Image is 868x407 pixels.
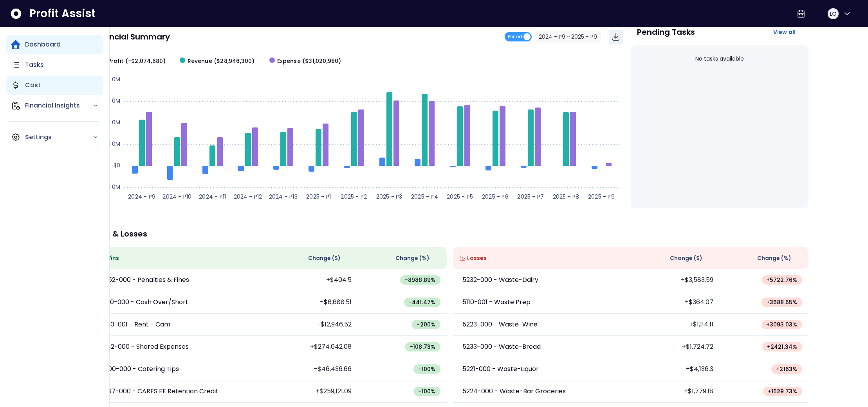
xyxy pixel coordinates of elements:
[106,140,120,148] text: $1.0M
[277,57,341,65] span: Expense ($31,020,980)
[25,81,41,90] p: Cost
[482,193,509,201] text: 2025 - P6
[411,193,438,201] text: 2025 - P4
[462,320,538,329] p: 5223-000 - Waste-Wine
[767,25,802,39] button: View all
[462,275,538,285] p: 5232-000 - Waste-Dairy
[508,32,522,41] span: Period
[269,336,358,358] td: +$274,642.08
[462,364,539,374] p: 5221-000 - Waste-Liquor
[162,193,191,201] text: 2024 - P10
[588,193,614,201] text: 2025 - P9
[670,254,702,262] span: Change ( $ )
[376,193,402,201] text: 2025 - P3
[108,57,166,65] span: Profit (-$2,074,680)
[467,254,487,262] span: Losses
[637,28,695,36] p: Pending Tasks
[269,358,358,380] td: -$46,436.66
[417,321,435,328] span: -200 %
[462,342,541,351] p: 5233-000 - Waste-Bread
[233,193,262,201] text: 2024 - P12
[631,291,720,314] td: +$364.07
[631,380,720,403] td: +$1,779.18
[25,101,93,110] p: Financial Insights
[552,193,579,201] text: 2025 - P8
[306,193,331,201] text: 2025 - P1
[757,254,791,262] span: Change (%)
[631,314,720,336] td: +$1,114.11
[199,193,226,201] text: 2024 - P11
[128,193,155,201] text: 2024 - P9
[93,33,170,41] p: Financial Summary
[29,7,96,21] span: Profit Assist
[631,336,720,358] td: +$1,724.72
[768,387,798,395] span: + 1629.73 %
[773,28,796,36] span: View all
[776,365,797,373] span: + 2163 %
[101,387,218,396] p: 7297-000 - CARES EE Retention Credit
[462,387,566,396] p: 5224-000 - Waste-Bar Groceries
[113,161,120,169] text: $0
[101,275,189,285] p: 7252-000 - Penalties & Fines
[101,320,170,329] p: 7160-001 - Rent - Cam
[830,10,836,18] span: LC
[517,193,544,201] text: 2025 - P7
[308,254,341,262] span: Change ( $ )
[101,364,179,374] p: 7300-000 - Catering Tips
[418,387,435,395] span: -100 %
[269,193,297,201] text: 2024 - P13
[462,298,531,307] p: 5110-001 - Waste Prep
[631,358,720,380] td: +$4,136.3
[766,298,798,306] span: + 3688.65 %
[103,75,120,83] text: $4.0M
[410,343,436,351] span: -108.73 %
[766,276,798,284] span: + 5722.76 %
[105,254,119,262] span: Wins
[269,291,358,314] td: +$6,688.51
[341,193,367,201] text: 2025 - P2
[637,48,802,69] div: No tasks available
[25,60,44,70] p: Tasks
[767,343,798,351] span: + 2421.34 %
[91,230,808,238] p: Wins & Losses
[766,321,798,328] span: + 3093.03 %
[102,183,120,191] text: -$1.0M
[188,57,255,65] span: Revenue ($28,946,300)
[101,298,188,307] p: 7120-000 - Cash Over/Short
[631,269,720,291] td: +$3,583.59
[405,276,436,284] span: -8988.89 %
[409,298,436,306] span: -441.47 %
[447,193,473,201] text: 2025 - P5
[269,380,358,403] td: +$259,121.09
[25,133,93,142] p: Settings
[25,40,61,49] p: Dashboard
[104,118,120,126] text: $2.0M
[101,342,189,351] p: 7142-000 - Shared Expenses
[269,314,358,336] td: -$12,946.52
[269,269,358,291] td: +$404.5
[609,30,623,44] button: Download
[535,31,601,43] button: 2024 - P9 ~ 2025 - P9
[104,97,120,105] text: $3.0M
[395,254,429,262] span: Change (%)
[418,365,435,373] span: -100 %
